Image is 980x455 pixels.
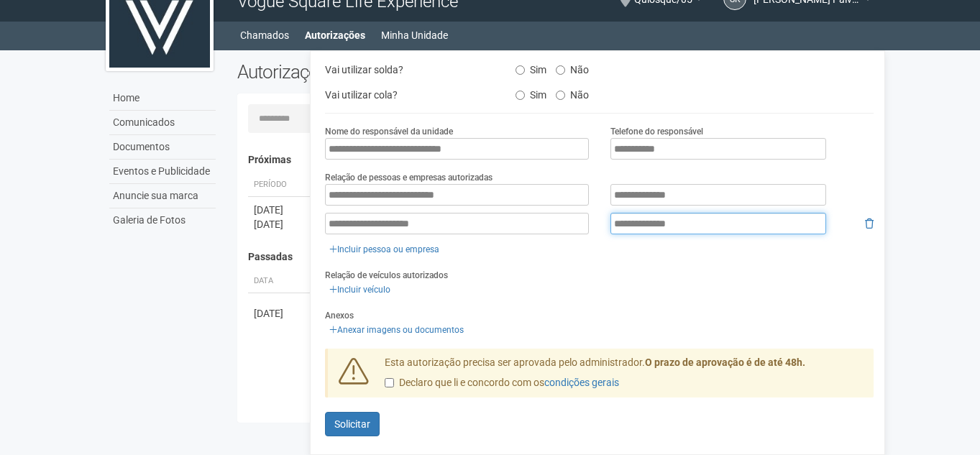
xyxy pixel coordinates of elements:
[516,91,525,100] input: Sim
[325,242,444,257] a: Incluir pessoa ou empresa
[556,84,589,101] label: Não
[305,25,365,45] a: Autorizações
[516,84,546,101] label: Sim
[385,378,394,387] input: Declaro que li e concordo com oscondições gerais
[248,173,313,197] th: Período
[240,25,289,45] a: Chamados
[254,217,307,231] div: [DATE]
[556,91,565,100] input: Não
[254,203,307,217] div: [DATE]
[109,184,216,208] a: Anuncie sua marca
[248,252,864,262] h4: Passadas
[109,160,216,184] a: Eventos e Publicidade
[865,219,874,229] i: Remover
[325,171,493,184] label: Relação de pessoas e empresas autorizadas
[374,356,874,397] div: Esta autorização precisa ser aprovada pelo administrador.
[645,357,805,368] strong: O prazo de aprovação é de até 48h.
[248,155,864,165] h4: Próximas
[325,269,448,282] label: Relação de veículos autorizados
[381,25,448,45] a: Minha Unidade
[556,59,589,76] label: Não
[556,65,565,75] input: Não
[109,86,216,111] a: Home
[325,412,380,436] button: Solicitar
[325,125,453,138] label: Nome do responsável da unidade
[254,306,307,321] div: [DATE]
[334,418,370,430] span: Solicitar
[314,59,504,81] div: Vai utilizar solda?
[544,377,619,388] a: condições gerais
[237,61,545,83] h2: Autorizações
[516,65,525,75] input: Sim
[109,208,216,232] a: Galeria de Fotos
[325,282,395,298] a: Incluir veículo
[325,322,468,338] a: Anexar imagens ou documentos
[610,125,703,138] label: Telefone do responsável
[314,84,504,106] div: Vai utilizar cola?
[325,309,354,322] label: Anexos
[109,111,216,135] a: Comunicados
[248,270,313,293] th: Data
[385,376,619,390] label: Declaro que li e concordo com os
[516,59,546,76] label: Sim
[109,135,216,160] a: Documentos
